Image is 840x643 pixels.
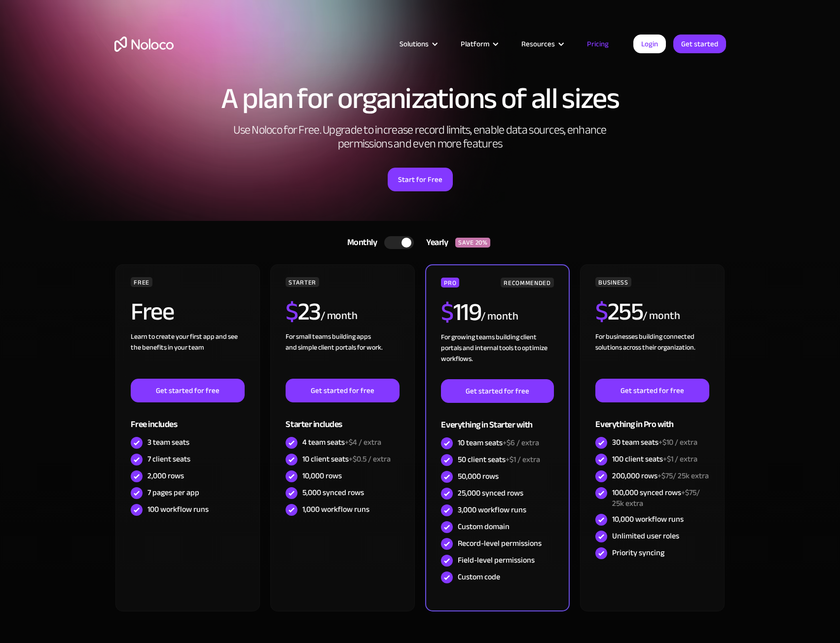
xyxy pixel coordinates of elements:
a: home [114,36,174,52]
h2: 23 [286,299,321,324]
div: Monthly [335,235,385,250]
div: SAVE 20% [455,238,490,248]
div: BUSINESS [595,277,631,287]
div: Platform [461,37,489,50]
a: Get started for free [286,379,399,402]
div: / month [321,308,358,324]
h2: 119 [441,300,481,324]
div: Custom code [458,572,500,582]
div: / month [481,309,518,324]
div: Record-level permissions [458,538,542,549]
a: Get started [673,35,726,53]
h2: Use Noloco for Free. Upgrade to increase record limits, enable data sources, enhance permissions ... [223,123,618,151]
div: Priority syncing [612,547,664,558]
div: Yearly [414,235,455,250]
div: 50,000 rows [458,471,499,482]
div: Unlimited user roles [612,531,679,541]
div: 100 client seats [612,454,697,464]
div: 100 workflow runs [147,504,209,515]
div: FREE [131,277,152,287]
div: 10 team seats [458,437,539,448]
div: 7 client seats [147,454,190,464]
div: 10,000 workflow runs [612,514,684,525]
div: Starter includes [286,402,399,434]
div: 3,000 workflow runs [458,504,526,515]
div: 5,000 synced rows [302,487,364,498]
div: Solutions [400,37,429,50]
span: +$6 / extra [503,435,539,450]
div: Everything in Pro with [595,402,709,434]
a: Get started for free [131,379,244,402]
a: Login [633,35,666,53]
div: 200,000 rows [612,470,709,481]
div: 50 client seats [458,454,540,465]
h1: A plan for organizations of all sizes [114,84,726,113]
span: +$0.5 / extra [349,452,391,466]
div: Platform [448,37,509,50]
a: Pricing [575,37,621,50]
div: For businesses building connected solutions across their organization. ‍ [595,331,709,379]
div: RECOMMENDED [501,278,553,287]
div: 30 team seats [612,437,697,448]
div: Custom domain [458,521,510,532]
span: $ [441,289,453,335]
div: 3 team seats [147,437,189,448]
div: For small teams building apps and simple client portals for work. ‍ [286,331,399,379]
div: STARTER [286,277,319,287]
div: 100,000 synced rows [612,487,709,509]
div: Everything in Starter with [441,403,553,435]
div: Free includes [131,402,244,434]
a: Get started for free [441,379,553,403]
span: $ [595,288,608,335]
span: $ [286,288,298,335]
span: +$1 / extra [663,452,697,466]
a: Start for Free [388,168,453,191]
span: +$4 / extra [345,435,381,450]
span: +$10 / extra [658,435,697,450]
div: Field-level permissions [458,555,535,566]
div: Learn to create your first app and see the benefits in your team ‍ [131,331,244,379]
span: +$1 / extra [506,452,540,467]
div: 2,000 rows [147,470,184,481]
h2: 255 [595,299,643,324]
div: 1,000 workflow runs [302,504,369,515]
div: 25,000 synced rows [458,488,523,499]
a: Get started for free [595,379,709,402]
span: +$75/ 25k extra [657,468,709,483]
h2: Free [131,299,174,324]
div: For growing teams building client portals and internal tools to optimize workflows. [441,332,553,379]
div: PRO [441,278,459,287]
div: Solutions [387,37,448,50]
div: 10,000 rows [302,470,342,481]
div: 10 client seats [302,454,391,464]
div: Resources [509,37,575,50]
div: 4 team seats [302,437,381,448]
span: +$75/ 25k extra [612,485,700,511]
div: Resources [521,37,555,50]
div: 7 pages per app [147,487,199,498]
div: / month [643,308,680,324]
